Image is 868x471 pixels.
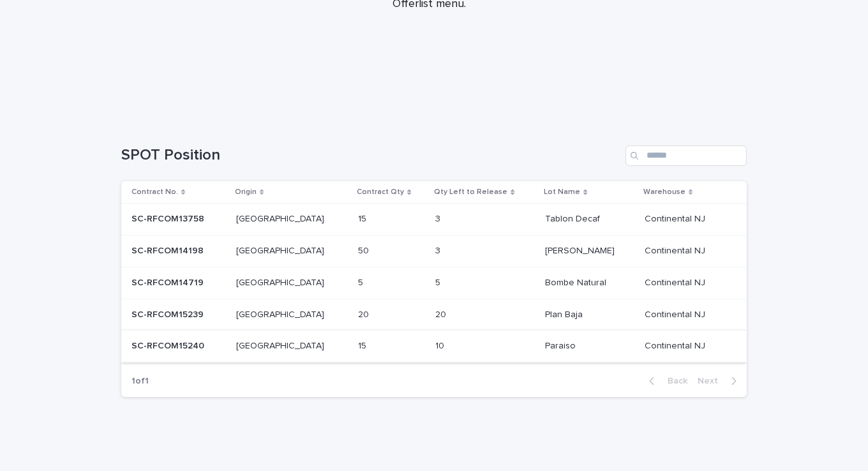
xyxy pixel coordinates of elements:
[131,211,207,225] p: SC-RFCOM13758
[545,338,578,352] p: Paraiso
[544,185,580,199] p: Lot Name
[358,243,371,257] p: 50
[357,185,404,199] p: Contract Qty
[435,307,449,320] p: 20
[121,146,620,165] h1: SPOT Position
[545,211,602,225] p: Tablon Decaf
[236,243,327,257] p: [GEOGRAPHIC_DATA]
[645,211,708,225] p: Continental NJ
[121,204,747,235] tr: SC-RFCOM13758SC-RFCOM13758 [GEOGRAPHIC_DATA][GEOGRAPHIC_DATA] 1515 33 Tablon DecafTablon Decaf Co...
[645,243,708,257] p: Continental NJ
[435,243,443,257] p: 3
[692,375,747,387] button: Next
[131,275,206,288] p: SC-RFCOM14719
[545,243,617,257] p: [PERSON_NAME]
[236,211,327,225] p: [GEOGRAPHIC_DATA]
[639,375,692,387] button: Back
[643,185,685,199] p: Warehouse
[645,275,708,288] p: Continental NJ
[358,338,369,352] p: 15
[236,338,327,352] p: [GEOGRAPHIC_DATA]
[645,307,708,320] p: Continental NJ
[358,275,366,288] p: 5
[235,185,257,199] p: Origin
[131,185,178,199] p: Contract No.
[121,267,747,299] tr: SC-RFCOM14719SC-RFCOM14719 [GEOGRAPHIC_DATA][GEOGRAPHIC_DATA] 55 55 Bombe NaturalBombe Natural Co...
[545,307,585,320] p: Plan Baja
[435,275,443,288] p: 5
[660,377,687,385] span: Back
[131,338,207,352] p: SC-RFCOM15240
[131,307,206,320] p: SC-RFCOM15239
[121,235,747,267] tr: SC-RFCOM14198SC-RFCOM14198 [GEOGRAPHIC_DATA][GEOGRAPHIC_DATA] 5050 33 [PERSON_NAME][PERSON_NAME] ...
[358,211,369,225] p: 15
[698,377,726,385] span: Next
[121,299,747,331] tr: SC-RFCOM15239SC-RFCOM15239 [GEOGRAPHIC_DATA][GEOGRAPHIC_DATA] 2020 2020 Plan BajaPlan Baja Contin...
[121,331,747,363] tr: SC-RFCOM15240SC-RFCOM15240 [GEOGRAPHIC_DATA][GEOGRAPHIC_DATA] 1515 1010 ParaisoParaiso Continenta...
[625,146,747,166] input: Search
[645,338,708,352] p: Continental NJ
[358,307,371,320] p: 20
[435,338,447,352] p: 10
[434,185,507,199] p: Qty Left to Release
[121,366,159,397] p: 1 of 1
[545,275,609,288] p: Bombe Natural
[236,307,327,320] p: [GEOGRAPHIC_DATA]
[435,211,443,225] p: 3
[131,243,206,257] p: SC-RFCOM14198
[236,275,327,288] p: [GEOGRAPHIC_DATA]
